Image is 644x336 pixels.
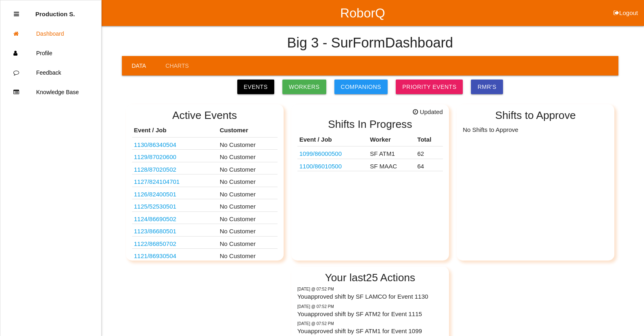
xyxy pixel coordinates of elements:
[218,124,278,137] th: Customer
[14,4,19,24] div: Close
[134,166,176,173] a: 1128/87020502
[134,153,176,160] a: 1129/87020600
[35,4,75,17] p: Production Shifts
[134,191,176,198] a: 1126/82400501
[282,80,326,94] a: Workers
[132,249,218,261] td: TN1933 HF55M STATOR CORE
[132,211,218,224] td: D104465 - DEKA BATTERY - MEXICO
[218,137,278,150] td: No Customer
[132,162,218,174] td: HONDA T90X
[218,174,278,187] td: No Customer
[368,133,415,146] th: Worker
[297,133,368,146] th: Event / Job
[0,24,101,43] a: Dashboard
[134,215,176,222] a: 1124/86690502
[132,174,218,187] td: D1003101R04 - FAURECIA TOP PAD LID
[415,159,443,171] td: 64
[396,80,463,94] a: Priority Events
[297,146,368,159] td: 0CD00020 STELLANTIS LB BEV HALF SHAFT
[297,118,443,130] h2: Shifts In Progress
[218,236,278,249] td: No Customer
[287,35,453,51] h4: Big 3 - SurForm Dashboard
[218,224,278,237] td: No Customer
[299,163,342,170] a: 1100/86010500
[415,133,443,146] th: Total
[132,137,218,150] td: 86340504
[368,146,415,159] td: SF ATM1
[415,146,443,159] td: 62
[132,150,218,162] td: HONDA T90X SF 45 X 48 PALLETS
[134,203,176,210] a: 1125/52530501
[297,304,443,310] p: Today @ 07:52 PM
[334,80,388,94] a: Companions
[368,159,415,171] td: SF MAAC
[134,240,176,247] a: 1122/86850702
[218,187,278,199] td: No Customer
[134,178,180,185] a: 1127/824104701
[134,228,176,235] a: 1123/86680501
[297,286,443,292] p: Today @ 07:52 PM
[156,56,198,75] a: Charts
[0,82,101,102] a: Knowledge Base
[132,224,218,237] td: D1024160 - DEKA BATTERY
[218,199,278,212] td: No Customer
[237,80,274,94] a: Events
[463,124,608,134] p: No Shifts to Approve
[463,110,608,121] h2: Shifts to Approve
[218,249,278,261] td: No Customer
[297,159,368,171] td: 0CD00022 LB BEV HALF SHAF PACKAGING
[297,310,443,319] p: You approved shift by SF ATM2 for Event 1115
[297,146,443,159] tr: 0CD00020 STELLANTIS LB BEV HALF SHAFT
[132,199,218,212] td: HEMI COVER TIMING CHAIN VAC TRAY 0CD86761
[134,252,176,259] a: 1121/86930504
[297,272,443,284] h2: Your last 25 Actions
[413,108,443,117] span: Updated
[132,187,218,199] td: D1003101R04 - FAURECIA TOP PAD TRAY
[218,150,278,162] td: No Customer
[122,56,156,75] a: Data
[218,162,278,174] td: No Customer
[297,327,443,336] p: You approved shift by SF ATM1 for Event 1099
[132,236,218,249] td: HF55G TN1934 TRAY
[297,292,443,302] p: You approved shift by SF LAMCO for Event 1130
[134,141,176,148] a: 1130/86340504
[297,159,443,171] tr: 0CD00022 LB BEV HALF SHAF PACKAGING
[132,124,218,137] th: Event / Job
[471,80,503,94] a: RMR's
[0,63,101,82] a: Feedback
[218,211,278,224] td: No Customer
[297,321,443,327] p: Today @ 07:52 PM
[0,43,101,63] a: Profile
[299,150,342,157] a: 1099/86000500
[132,110,278,121] h2: Active Events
